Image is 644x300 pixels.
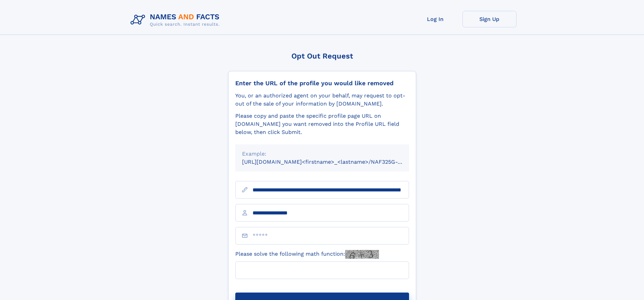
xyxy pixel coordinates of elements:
[228,52,416,60] div: Opt Out Request
[462,11,517,27] a: Sign Up
[128,11,225,29] img: Logo Names and Facts
[235,92,409,108] div: You, or an authorized agent on your behalf, may request to opt-out of the sale of your informatio...
[235,250,379,259] label: Please solve the following math function:
[242,150,402,158] div: Example:
[408,11,462,27] a: Log In
[235,112,409,136] div: Please copy and paste the specific profile page URL on [DOMAIN_NAME] you want removed into the Pr...
[242,159,422,165] small: [URL][DOMAIN_NAME]<firstname>_<lastname>/NAF325G-xxxxxxxx
[235,79,409,87] div: Enter the URL of the profile you would like removed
